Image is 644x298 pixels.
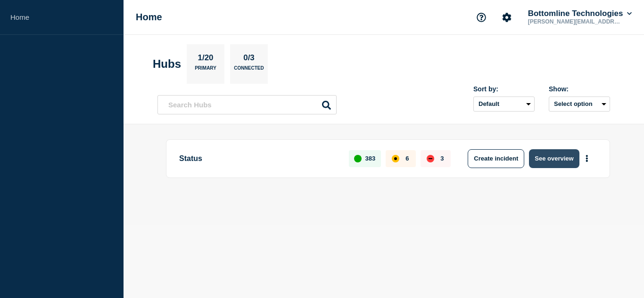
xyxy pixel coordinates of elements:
[392,155,399,162] div: affected
[195,65,216,75] p: Primary
[468,149,524,168] button: Create incident
[157,95,337,114] input: Search Hubs
[234,65,264,75] p: Connected
[473,97,535,112] select: Sort by
[365,155,376,162] p: 383
[529,149,579,168] button: See overview
[240,53,258,65] p: 0/3
[549,85,610,93] div: Show:
[179,149,338,168] p: Status
[581,150,593,167] button: More actions
[440,155,444,162] p: 3
[136,12,162,23] h1: Home
[549,97,610,112] button: Select option
[497,8,517,27] button: Account settings
[526,18,624,25] p: [PERSON_NAME][EMAIL_ADDRESS][PERSON_NAME][DOMAIN_NAME]
[526,9,634,18] button: Bottomline Technologies
[427,155,434,162] div: down
[153,57,181,71] h2: Hubs
[194,53,217,65] p: 1/20
[405,155,409,162] p: 6
[471,8,491,27] button: Support
[354,155,362,162] div: up
[473,85,535,93] div: Sort by:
